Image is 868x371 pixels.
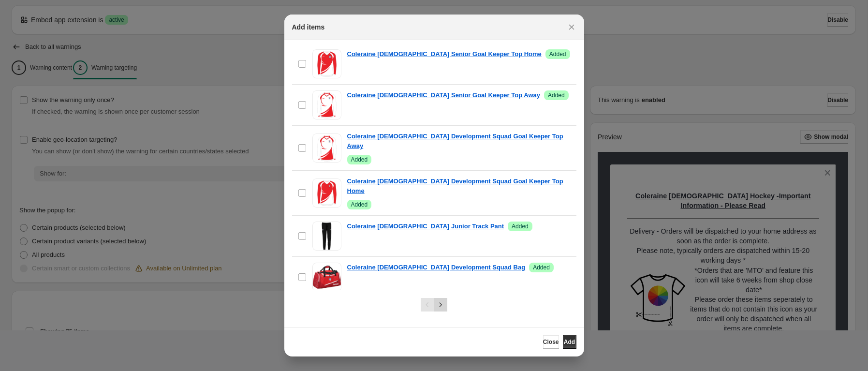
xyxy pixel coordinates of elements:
[347,177,571,196] a: Coleraine [DEMOGRAPHIC_DATA] Development Squad Goal Keeper Top Home
[563,335,576,349] button: Add
[512,223,529,230] span: Added
[543,335,559,349] button: Close
[347,132,571,151] a: Coleraine [DEMOGRAPHIC_DATA] Development Squad Goal Keeper Top Away
[564,338,575,346] span: Add
[351,156,368,163] span: Added
[312,90,341,119] img: Coleraine Ladies Senior Goal Keeper Top Away
[548,91,565,99] span: Added
[312,178,341,208] img: Coleraine Ladies Development Squad Goal Keeper Top Home
[347,49,542,59] a: Coleraine [DEMOGRAPHIC_DATA] Senior Goal Keeper Top Home
[312,222,341,251] img: Coleraine Ladies Junior Track Pant
[312,263,341,292] img: Coleraine Ladies Development Squad Bag
[347,222,504,231] a: Coleraine [DEMOGRAPHIC_DATA] Junior Track Pant
[565,20,578,34] button: Close
[347,263,526,272] a: Coleraine [DEMOGRAPHIC_DATA] Development Squad Bag
[312,134,341,163] img: Coleraine Ladies Development Squad Goal Keeper Top Away
[421,298,447,312] nav: Pagination
[434,298,447,312] button: Next
[312,49,341,78] img: Coleraine Ladies Senior Goal Keeper Top Home
[351,201,368,208] span: Added
[347,90,540,100] a: Coleraine [DEMOGRAPHIC_DATA] Senior Goal Keeper Top Away
[533,264,550,271] span: Added
[543,338,559,346] span: Close
[549,50,566,58] span: Added
[292,22,325,32] h2: Add items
